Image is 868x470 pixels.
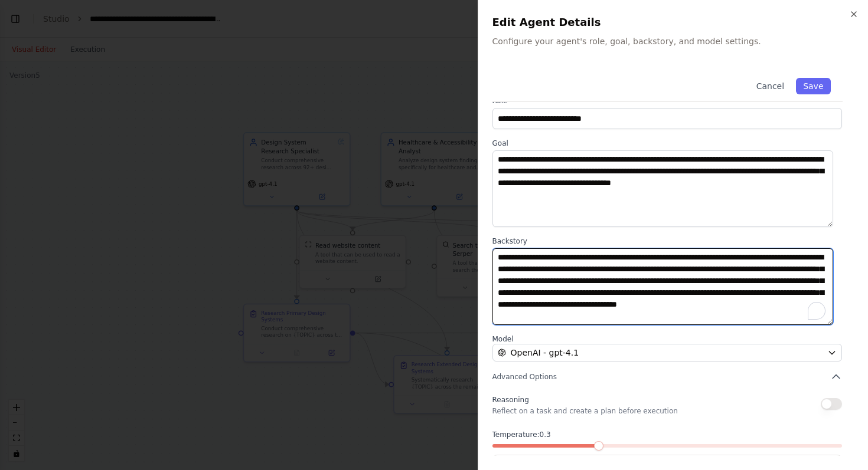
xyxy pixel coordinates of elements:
h2: Edit Agent Details [492,14,854,31]
p: Reflect on a task and create a plan before execution [492,406,678,416]
textarea: To enrich screen reader interactions, please activate Accessibility in Grammarly extension settings [492,248,834,325]
button: OpenAI - gpt-4.1 [492,344,843,361]
label: Model [492,334,843,344]
button: Advanced Options [492,371,843,383]
p: Configure your agent's role, goal, backstory, and model settings. [492,35,854,47]
span: Reasoning [492,396,529,404]
label: Goal [492,139,843,148]
span: Advanced Options [492,372,557,382]
span: Temperature: 0.3 [492,430,551,439]
label: Backstory [492,236,843,246]
span: OpenAI - gpt-4.1 [511,347,579,359]
button: Cancel [749,78,791,94]
button: Save [796,78,830,94]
